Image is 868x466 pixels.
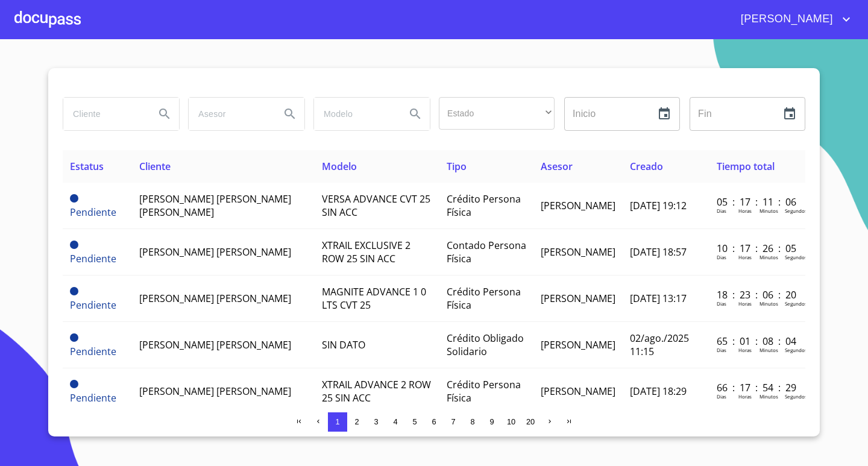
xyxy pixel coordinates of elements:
span: [PERSON_NAME] [PERSON_NAME] [PERSON_NAME] [139,192,291,219]
span: [PERSON_NAME] [541,385,615,398]
button: Search [275,99,304,128]
span: [DATE] 19:12 [630,199,687,212]
button: 4 [386,412,405,432]
button: 3 [366,412,386,432]
span: Crédito Persona Física [447,192,521,219]
span: 10 [507,417,515,426]
span: [DATE] 13:17 [630,292,687,305]
span: VERSA ADVANCE CVT 25 SIN ACC [322,192,430,219]
span: Creado [630,160,663,173]
p: Minutos [759,347,778,353]
span: Pendiente [70,345,116,358]
span: Pendiente [70,206,116,219]
p: Dias [717,393,726,400]
p: Horas [738,300,752,307]
button: account of current user [732,10,854,29]
span: [PERSON_NAME] [PERSON_NAME] [139,338,291,351]
span: Tipo [447,160,467,173]
span: 3 [374,417,378,426]
p: Segundos [785,347,807,353]
button: 2 [347,412,366,432]
span: Crédito Persona Física [447,378,521,405]
p: 66 : 17 : 54 : 29 [717,381,798,394]
span: [PERSON_NAME] [PERSON_NAME] [139,245,291,259]
span: Modelo [322,160,357,173]
span: [PERSON_NAME] [541,245,615,259]
span: SIN DATO [322,338,365,351]
span: 5 [412,417,417,426]
button: 6 [424,412,444,432]
p: Dias [717,347,726,353]
span: 7 [451,417,455,426]
span: [PERSON_NAME] [541,199,615,212]
span: 2 [354,417,359,426]
span: Contado Persona Física [447,239,526,265]
span: [PERSON_NAME] [PERSON_NAME] [139,385,291,398]
span: Estatus [70,160,104,173]
p: Horas [738,207,752,214]
button: 10 [502,412,521,432]
span: [DATE] 18:29 [630,385,687,398]
span: Pendiente [70,252,116,265]
p: Segundos [785,207,807,214]
p: Segundos [785,254,807,260]
button: 7 [444,412,463,432]
p: 05 : 17 : 11 : 06 [717,195,798,209]
p: Minutos [759,207,778,214]
button: 5 [405,412,424,432]
p: Segundos [785,393,807,400]
span: Pendiente [70,380,78,388]
span: [PERSON_NAME] [732,10,839,29]
p: Dias [717,254,726,260]
input: search [189,98,271,130]
span: Pendiente [70,194,78,203]
p: Horas [738,347,752,353]
button: Search [150,99,179,128]
span: XTRAIL ADVANCE 2 ROW 25 SIN ACC [322,378,431,405]
p: 65 : 01 : 08 : 04 [717,335,798,348]
p: Horas [738,393,752,400]
span: 4 [393,417,397,426]
p: Minutos [759,254,778,260]
span: Crédito Persona Física [447,285,521,312]
input: search [314,98,396,130]
span: Pendiente [70,241,78,249]
span: 6 [432,417,436,426]
span: 8 [470,417,474,426]
button: 8 [463,412,482,432]
button: 9 [482,412,502,432]
p: Dias [717,300,726,307]
span: Pendiente [70,333,78,342]
p: Minutos [759,393,778,400]
span: 9 [489,417,494,426]
button: 1 [328,412,347,432]
span: XTRAIL EXCLUSIVE 2 ROW 25 SIN ACC [322,239,410,265]
span: Tiempo total [717,160,775,173]
p: Dias [717,207,726,214]
span: [PERSON_NAME] [PERSON_NAME] [139,292,291,305]
span: Pendiente [70,391,116,405]
button: Search [401,99,430,128]
span: 02/ago./2025 11:15 [630,332,689,358]
span: Pendiente [70,287,78,295]
p: 18 : 23 : 06 : 20 [717,288,798,301]
span: 1 [335,417,339,426]
button: 20 [521,412,540,432]
span: [PERSON_NAME] [541,292,615,305]
p: Segundos [785,300,807,307]
span: 20 [526,417,535,426]
span: MAGNITE ADVANCE 1 0 LTS CVT 25 [322,285,426,312]
p: Minutos [759,300,778,307]
p: 10 : 17 : 26 : 05 [717,242,798,255]
input: search [63,98,145,130]
span: [DATE] 18:57 [630,245,687,259]
span: Cliente [139,160,171,173]
span: Pendiente [70,298,116,312]
span: Crédito Obligado Solidario [447,332,524,358]
div: ​ [439,97,555,130]
p: Horas [738,254,752,260]
span: Asesor [541,160,573,173]
span: [PERSON_NAME] [541,338,615,351]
